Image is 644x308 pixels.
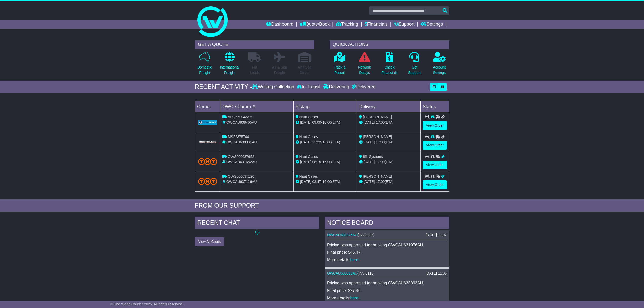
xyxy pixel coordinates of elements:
[359,120,418,125] div: (ETA)
[364,140,375,144] span: [DATE]
[408,65,421,75] p: Get Support
[252,84,295,90] div: Waiting Collection
[300,20,330,29] a: Quote/Book
[198,141,217,144] img: GetCarrierServiceLogo
[220,52,240,78] a: InternationalFreight
[300,160,311,164] span: [DATE]
[195,101,220,112] td: Carrier
[327,233,357,237] a: OWCAU631976AU
[322,120,331,124] span: 16:00
[433,65,446,75] p: Account Settings
[376,140,385,144] span: 17:00
[423,121,447,130] a: View Order
[327,233,447,237] div: ( )
[248,65,261,75] p: Full Loads
[363,174,392,178] span: [PERSON_NAME]
[296,120,355,125] div: - (ETA)
[312,120,321,124] span: 09:00
[327,281,447,285] p: Pricing was approved for booking OWCAU633393AU.
[228,135,249,139] span: MS52875744
[325,217,449,230] div: NOTICE BOARD
[327,296,447,300] p: More details: .
[312,180,321,184] span: 08:47
[195,237,224,246] button: View All Chats
[376,180,385,184] span: 17:00
[423,180,447,189] a: View Order
[322,160,331,164] span: 16:00
[394,20,415,29] a: Support
[327,243,447,247] p: Pricing was approved for booking OWCAU631976AU.
[226,160,257,164] span: OWCAU637652AU
[350,296,359,300] a: here
[220,65,239,75] p: International Freight
[195,202,449,209] div: FROM OUR SUPPORT
[226,120,257,124] span: OWCAU638405AU
[421,101,449,112] td: Status
[299,155,318,159] span: Naut Cases
[299,174,318,178] span: Naut Cases
[296,140,355,145] div: - (ETA)
[299,135,318,139] span: Naut Cases
[195,217,319,230] div: RECENT CHAT
[334,65,345,75] p: Track a Parcel
[408,52,421,78] a: GetSupport
[299,115,318,119] span: Naut Cases
[357,101,421,112] td: Delivery
[327,271,357,275] a: OWCAU633393AU
[322,140,331,144] span: 16:00
[312,160,321,164] span: 08:15
[327,271,447,276] div: ( )
[322,84,350,90] div: Delivering
[364,160,375,164] span: [DATE]
[330,40,449,49] div: QUICK ACTIONS
[426,271,447,276] div: [DATE] 11:06
[198,158,217,165] img: TNT_Domestic.png
[198,120,217,125] img: GetCarrierServiceLogo
[363,155,383,159] span: ISL Systems
[327,257,447,262] p: More details: .
[359,271,373,275] span: INV 8113
[220,101,294,112] td: OWC / Carrier #
[333,52,346,78] a: Track aParcel
[423,161,447,169] a: View Order
[298,65,311,75] p: Air / Sea Depot
[376,160,385,164] span: 17:00
[266,20,293,29] a: Dashboard
[426,233,447,237] div: [DATE] 11:07
[350,84,375,90] div: Delivered
[272,65,287,75] p: Air & Sea Freight
[296,179,355,184] div: - (ETA)
[296,159,355,165] div: - (ETA)
[110,302,183,306] span: © One World Courier 2025. All rights reserved.
[365,20,388,29] a: Financials
[433,52,446,78] a: AccountSettings
[359,179,418,184] div: (ETA)
[228,115,253,119] span: VFQZ50043379
[363,115,392,119] span: [PERSON_NAME]
[295,84,322,90] div: In Transit
[423,141,447,150] a: View Order
[364,180,375,184] span: [DATE]
[300,120,311,124] span: [DATE]
[197,52,212,78] a: DomesticFreight
[327,288,447,293] p: Final price: $27.46.
[359,140,418,145] div: (ETA)
[198,178,217,185] img: TNT_Domestic.png
[363,135,392,139] span: [PERSON_NAME]
[358,65,371,75] p: Network Delays
[322,180,331,184] span: 16:00
[228,174,254,178] span: OWS000637126
[382,65,398,75] p: Check Financials
[350,258,359,262] a: here
[359,159,418,165] div: (ETA)
[195,83,252,91] div: RECENT ACTIVITY -
[364,120,375,124] span: [DATE]
[226,180,257,184] span: OWCAU637126AU
[226,140,257,144] span: OWCAU638391AU
[293,101,357,112] td: Pickup
[358,52,371,78] a: NetworkDelays
[359,233,373,237] span: INV-8097
[195,40,314,49] div: GET A QUOTE
[336,20,358,29] a: Tracking
[312,140,321,144] span: 11:22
